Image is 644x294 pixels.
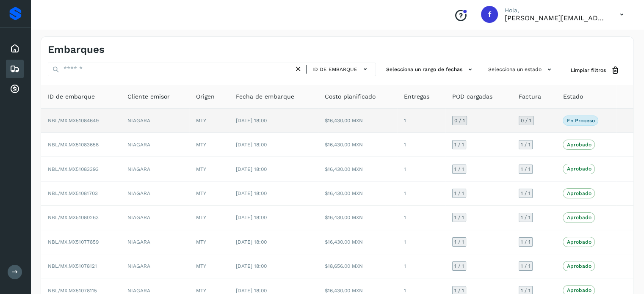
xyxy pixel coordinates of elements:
span: NBL/MX.MX51078121 [48,263,97,269]
span: 1 / 1 [454,239,464,245]
span: ID de embarque [48,92,95,101]
span: ID de embarque [312,66,357,73]
td: 1 [397,133,445,157]
span: NBL/MX.MX51081703 [48,190,98,196]
span: Cliente emisor [127,92,170,101]
td: 1 [397,206,445,230]
span: 1 / 1 [454,215,464,220]
td: $16,430.00 MXN [318,157,398,181]
td: 1 [397,230,445,254]
td: $18,656.00 MXN [318,254,398,278]
td: MTY [189,157,229,181]
td: 1 [397,109,445,133]
button: Selecciona un rango de fechas [383,63,478,77]
span: NBL/MX.MX51084649 [48,118,99,124]
span: NBL/MX.MX51078115 [48,288,97,294]
td: NIAGARA [121,109,190,133]
span: [DATE] 18:00 [236,190,267,196]
span: 1 / 1 [454,264,464,269]
td: MTY [189,230,229,254]
p: Aprobado [567,263,591,269]
td: MTY [189,133,229,157]
span: 1 / 1 [454,288,464,293]
div: Inicio [6,39,24,58]
span: 1 / 1 [521,167,531,172]
span: 1 / 1 [521,264,531,269]
span: [DATE] 18:00 [236,239,267,245]
span: [DATE] 18:00 [236,288,267,294]
span: 1 / 1 [521,215,531,220]
td: 1 [397,157,445,181]
span: Costo planificado [325,92,376,101]
p: Hola, [505,7,606,14]
span: 1 / 1 [521,288,531,293]
p: Aprobado [567,190,591,196]
p: Aprobado [567,214,591,220]
td: 1 [397,254,445,278]
span: 1 / 1 [521,239,531,245]
td: NIAGARA [121,206,190,230]
span: Limpiar filtros [571,66,606,74]
span: 1 / 1 [454,142,464,147]
p: Aprobado [567,239,591,245]
td: $16,430.00 MXN [318,109,398,133]
button: ID de embarque [310,63,372,75]
td: NIAGARA [121,230,190,254]
span: 0 / 1 [454,118,465,123]
span: Origen [196,92,215,101]
span: [DATE] 18:00 [236,118,267,124]
p: flor.compean@gruporeyes.com.mx [505,14,606,22]
p: Aprobado [567,287,591,293]
p: Aprobado [567,142,591,148]
span: Estado [563,92,583,101]
span: Factura [519,92,541,101]
td: NIAGARA [121,254,190,278]
span: [DATE] 18:00 [236,263,267,269]
span: 1 / 1 [454,167,464,172]
td: $16,430.00 MXN [318,206,398,230]
span: POD cargadas [452,92,492,101]
td: MTY [189,181,229,206]
td: MTY [189,254,229,278]
td: NIAGARA [121,157,190,181]
td: MTY [189,109,229,133]
span: 1 / 1 [521,142,531,147]
button: Limpiar filtros [564,63,627,78]
span: NBL/MX.MX51083658 [48,142,99,148]
div: Cuentas por cobrar [6,80,24,99]
span: Fecha de embarque [236,92,294,101]
td: NIAGARA [121,133,190,157]
span: [DATE] 18:00 [236,214,267,220]
span: 1 / 1 [521,191,531,196]
span: Entregas [404,92,429,101]
span: [DATE] 18:00 [236,142,267,148]
td: 1 [397,181,445,206]
td: NIAGARA [121,181,190,206]
span: NBL/MX.MX51083393 [48,166,99,172]
td: $16,430.00 MXN [318,230,398,254]
p: En proceso [567,118,594,124]
div: Embarques [6,60,24,78]
span: NBL/MX.MX51080263 [48,214,99,220]
span: [DATE] 18:00 [236,166,267,172]
span: 0 / 1 [521,118,531,123]
p: Aprobado [567,166,591,172]
td: MTY [189,206,229,230]
td: $16,430.00 MXN [318,181,398,206]
span: 1 / 1 [454,191,464,196]
span: NBL/MX.MX51077859 [48,239,99,245]
button: Selecciona un estado [485,63,557,77]
h4: Embarques [48,44,105,56]
td: $16,430.00 MXN [318,133,398,157]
